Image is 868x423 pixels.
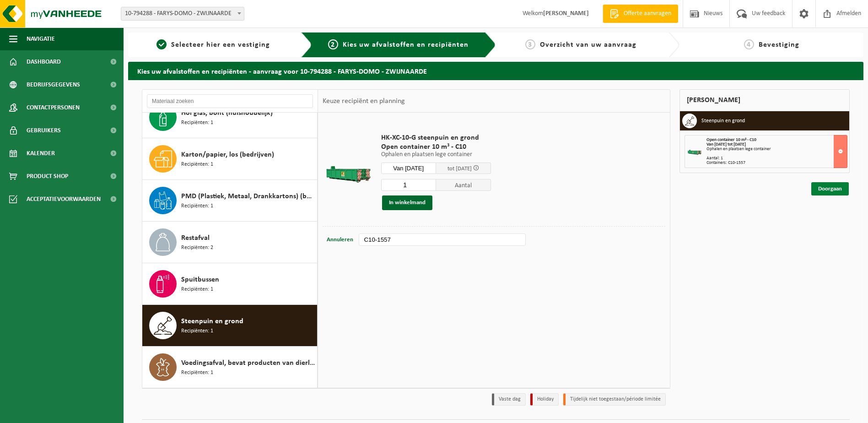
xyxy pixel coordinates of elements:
[326,233,354,246] button: Annuleren
[181,191,315,202] span: PMD (Plastiek, Metaal, Drankkartons) (bedrijven)
[706,147,847,152] div: Ophalen en plaatsen lege container
[706,142,746,147] strong: Van [DATE] tot [DATE]
[706,161,847,165] div: Containers: C10-1557
[181,202,213,211] span: Recipiënten: 1
[133,39,294,50] a: 1Selecteer hier een vestiging
[530,393,559,406] li: Holiday
[563,393,666,406] li: Tijdelijk niet toegestaan/période limitée
[142,180,318,222] button: PMD (Plastiek, Metaal, Drankkartons) (bedrijven) Recipiënten: 1
[540,41,636,49] span: Overzicht van uw aanvraag
[318,90,410,113] div: Keuze recipiënt en planning
[142,263,318,305] button: Spuitbussen Recipiënten: 1
[171,41,270,49] span: Selecteer hier een vestiging
[328,39,338,49] span: 2
[128,62,863,80] h2: Kies uw afvalstoffen en recipiënten - aanvraag voor 10-794288 - FARYS-DOMO - ZWIJNAARDE
[142,138,318,180] button: Karton/papier, los (bedrijven) Recipiënten: 1
[121,7,244,20] span: 10-794288 - FARYS-DOMO - ZWIJNAARDE
[327,237,353,243] span: Annuleren
[381,133,491,142] span: HK-XC-10-G steenpuin en grond
[436,179,491,191] span: Aantal
[181,119,213,127] span: Recipiënten: 1
[27,119,61,142] span: Gebruikers
[27,188,101,211] span: Acceptatievoorwaarden
[142,347,318,388] button: Voedingsafval, bevat producten van dierlijke oorsprong, onverpakt, categorie 3 Recipiënten: 1
[181,285,213,294] span: Recipiënten: 1
[811,182,849,195] a: Doorgaan
[147,94,313,108] input: Materiaal zoeken
[759,41,799,49] span: Bevestiging
[706,156,847,161] div: Aantal: 1
[156,39,167,49] span: 1
[181,244,213,252] span: Recipiënten: 2
[181,108,273,119] span: Hol glas, bont (huishoudelijk)
[181,369,213,377] span: Recipiënten: 1
[181,358,315,369] span: Voedingsafval, bevat producten van dierlijke oorsprong, onverpakt, categorie 3
[27,27,55,50] span: Navigatie
[27,73,80,96] span: Bedrijfsgegevens
[27,165,68,188] span: Product Shop
[181,149,274,160] span: Karton/papier, los (bedrijven)
[706,137,756,142] span: Open container 10 m³ - C10
[701,114,745,128] h3: Steenpuin en grond
[621,9,674,18] span: Offerte aanvragen
[382,195,432,210] button: In winkelmand
[27,50,61,73] span: Dashboard
[181,233,210,244] span: Restafval
[121,7,244,21] span: 10-794288 - FARYS-DOMO - ZWIJNAARDE
[181,274,219,285] span: Spuitbussen
[447,166,472,172] span: tot [DATE]
[181,160,213,169] span: Recipiënten: 1
[142,222,318,263] button: Restafval Recipiënten: 2
[492,393,526,406] li: Vaste dag
[142,305,318,347] button: Steenpuin en grond Recipiënten: 1
[359,233,525,246] input: bv. C10-005
[603,5,678,23] a: Offerte aanvragen
[142,97,318,138] button: Hol glas, bont (huishoudelijk) Recipiënten: 1
[343,41,469,49] span: Kies uw afvalstoffen en recipiënten
[525,39,535,49] span: 3
[381,142,491,152] span: Open container 10 m³ - C10
[744,39,754,49] span: 4
[27,142,55,165] span: Kalender
[381,152,491,158] p: Ophalen en plaatsen lege container
[679,89,850,111] div: [PERSON_NAME]
[181,327,213,336] span: Recipiënten: 1
[181,316,243,327] span: Steenpuin en grond
[27,96,80,119] span: Contactpersonen
[543,10,589,17] strong: [PERSON_NAME]
[381,163,436,174] input: Selecteer datum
